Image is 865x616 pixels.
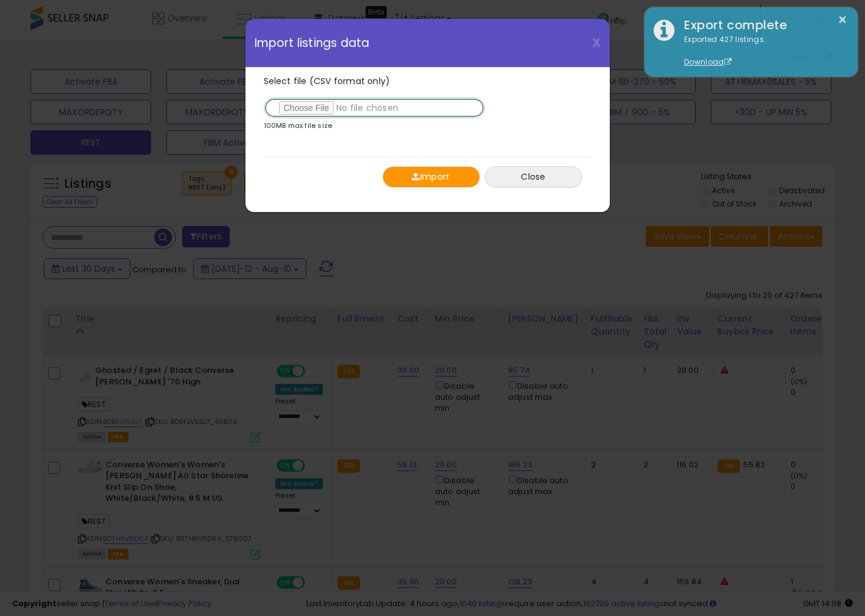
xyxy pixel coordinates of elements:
[675,16,849,34] div: Export complete
[592,34,601,51] span: X
[485,166,582,188] button: Close
[684,57,732,67] a: Download
[675,34,849,68] div: Exported 427 listings.
[838,12,847,27] button: ×
[264,75,390,87] span: Select file (CSV format only)
[264,122,333,129] p: 100MB max file size
[383,166,480,188] button: Import
[255,37,370,49] span: Import listings data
